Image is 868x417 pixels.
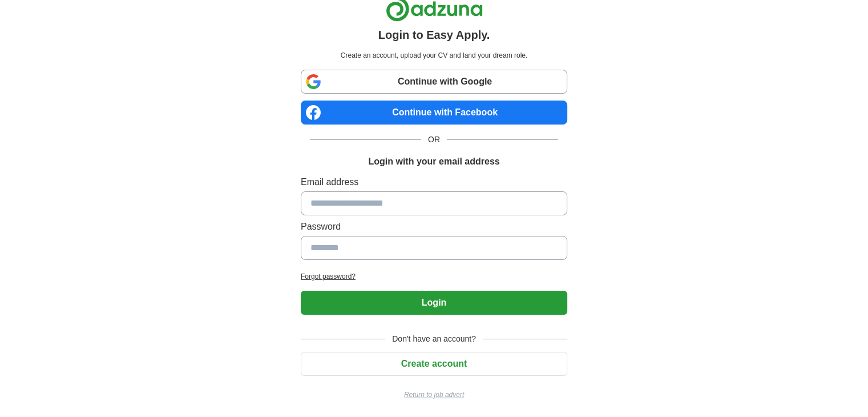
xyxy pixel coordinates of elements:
button: Create account [301,352,567,376]
span: OR [421,134,447,146]
a: Continue with Google [301,70,567,94]
a: Return to job advert [301,390,567,400]
span: Don't have an account? [385,333,483,345]
label: Email address [301,175,567,189]
h1: Login with your email address [368,155,499,169]
p: Create an account, upload your CV and land your dream role. [303,50,565,61]
h1: Login to Easy Apply. [378,26,490,43]
button: Login [301,291,567,315]
a: Forgot password? [301,271,567,282]
a: Create account [301,359,567,368]
label: Password [301,220,567,234]
a: Continue with Facebook [301,101,567,125]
